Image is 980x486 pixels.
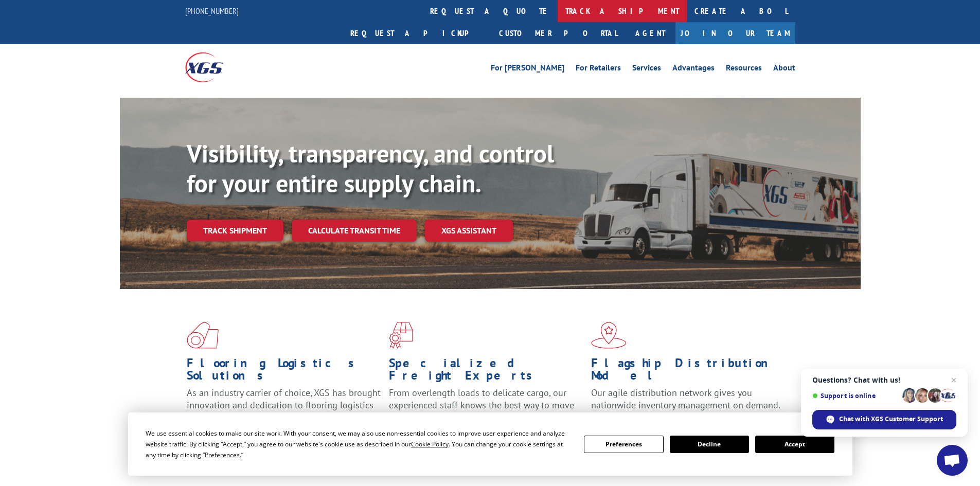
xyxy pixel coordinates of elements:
[937,445,968,476] div: Open chat
[670,436,749,453] button: Decline
[584,436,663,453] button: Preferences
[389,387,583,433] p: From overlength loads to delicate cargo, our experienced staff knows the best way to move your fr...
[672,64,715,75] a: Advantages
[591,322,627,349] img: xgs-icon-flagship-distribution-model-red
[773,64,795,75] a: About
[675,22,795,44] a: Join Our Team
[812,376,956,384] span: Questions? Chat with us!
[839,415,943,424] span: Chat with XGS Customer Support
[755,436,834,453] button: Accept
[726,64,762,75] a: Resources
[187,220,283,241] a: Track shipment
[812,392,899,400] span: Support is online
[146,428,572,460] div: We use essential cookies to make our site work. With your consent, we may also use non-essential ...
[185,6,239,16] a: [PHONE_NUMBER]
[205,451,240,459] span: Preferences
[343,22,491,44] a: Request a pickup
[948,374,960,386] span: Close chat
[187,137,554,199] b: Visibility, transparency, and control for your entire supply chain.
[187,387,381,423] span: As an industry carrier of choice, XGS has brought innovation and dedication to flooring logistics...
[411,440,449,448] span: Cookie Policy
[591,387,780,411] span: Our agile distribution network gives you nationwide inventory management on demand.
[292,220,417,242] a: Calculate transit time
[491,64,564,75] a: For [PERSON_NAME]
[625,22,675,44] a: Agent
[812,410,956,429] div: Chat with XGS Customer Support
[576,64,621,75] a: For Retailers
[632,64,661,75] a: Services
[425,220,513,242] a: XGS ASSISTANT
[591,357,786,387] h1: Flagship Distribution Model
[187,357,381,387] h1: Flooring Logistics Solutions
[389,357,583,387] h1: Specialized Freight Experts
[187,322,219,349] img: xgs-icon-total-supply-chain-intelligence-red
[491,22,625,44] a: Customer Portal
[128,412,852,476] div: Cookie Consent Prompt
[389,322,413,349] img: xgs-icon-focused-on-flooring-red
